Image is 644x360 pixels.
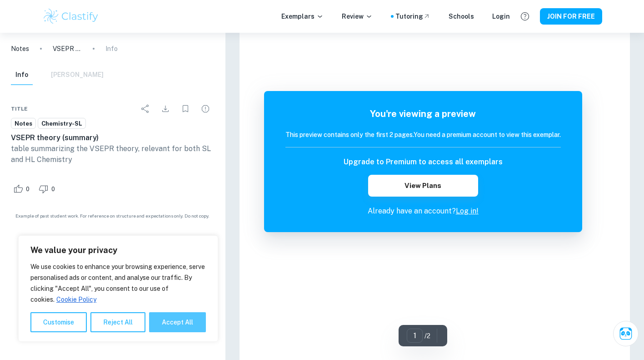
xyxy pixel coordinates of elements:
[21,185,35,194] span: 0
[136,100,155,118] div: Share
[46,185,60,194] span: 0
[613,321,639,346] button: Ask Clai
[38,119,85,128] span: Chemistry-SL
[11,44,29,54] a: Notes
[342,11,373,21] p: Review
[90,312,145,332] button: Reject All
[492,11,510,21] a: Login
[30,245,206,256] p: We value your privacy
[449,11,474,21] a: Schools
[11,213,215,219] span: Example of past student work. For reference on structure and expectations only. Do not copy.
[281,11,324,21] p: Exemplars
[53,44,82,54] p: VSEPR theory (summary)
[30,261,206,305] p: We use cookies to enhance your browsing experience, serve personalised ads or content, and analys...
[11,65,33,85] button: Info
[11,182,35,196] div: Like
[424,331,430,341] p: / 2
[11,119,35,128] span: Notes
[285,107,561,121] h5: You're viewing a preview
[11,132,215,143] h6: VSEPR theory (summary)
[285,130,561,140] h6: This preview contains only the first 2 pages. You need a premium account to view this exemplar.
[196,100,215,118] div: Report issue
[11,143,215,165] p: table summarizing the VSEPR theory, relevant for both SL and HL Chemistry
[56,295,97,304] a: Cookie Policy
[540,8,602,25] button: JOIN FOR FREE
[176,100,195,118] div: Bookmark
[156,100,175,118] div: Download
[105,44,118,54] p: Info
[38,118,86,129] a: Chemistry-SL
[18,235,218,342] div: We value your privacy
[395,11,430,21] a: Tutoring
[149,312,206,332] button: Accept All
[344,157,503,167] h6: Upgrade to Premium to access all exemplars
[11,118,36,129] a: Notes
[36,182,60,196] div: Dislike
[42,7,100,25] img: Clastify logo
[368,175,478,197] button: View Plans
[11,105,28,113] span: Title
[285,206,561,217] p: Already have an account?
[456,207,479,215] a: Log in!
[30,312,87,332] button: Customise
[517,9,533,24] button: Help and Feedback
